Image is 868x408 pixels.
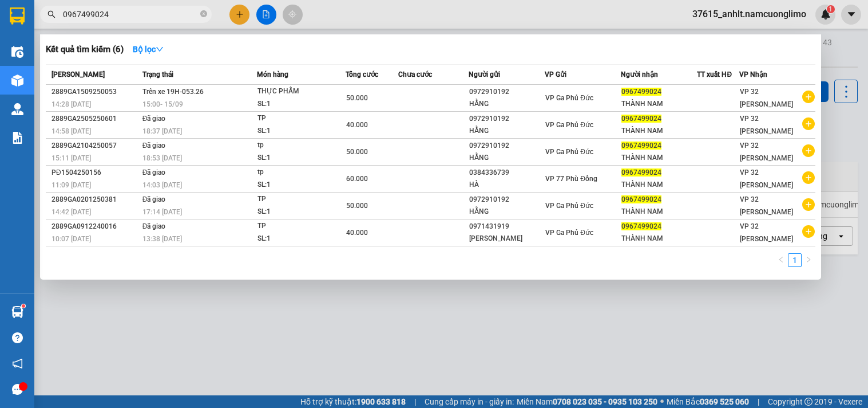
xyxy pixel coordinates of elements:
div: SL: 1 [257,152,343,164]
span: plus-circle [802,171,815,184]
span: close-circle [200,10,207,17]
span: Người nhận [621,70,658,79]
span: 13:38 [DATE] [142,235,182,243]
span: VP Ga Phủ Đức [545,229,593,237]
span: Chưa cước [398,70,432,79]
div: THÀNH NAM [621,206,696,218]
div: 0972910192 [469,86,544,98]
span: VP Gửi [545,70,566,79]
span: plus-circle [802,198,815,211]
span: VP 32 [PERSON_NAME] [740,195,793,216]
span: Người gửi [469,70,500,79]
span: 40.000 [346,229,368,237]
div: 0972910192 [469,194,544,206]
button: left [774,253,788,267]
span: close-circle [200,9,207,20]
div: 0971431919 [469,221,544,233]
span: VP Nhận [739,70,767,79]
span: Món hàng [257,70,288,79]
div: THÀNH NAM [621,152,696,164]
span: 0967499024 [621,222,661,230]
li: 1 [788,253,802,267]
span: 10:07 [DATE] [51,235,91,243]
span: 14:42 [DATE] [51,208,91,216]
div: SL: 1 [257,179,343,191]
span: search [47,10,56,18]
div: 2889GA0912240016 [51,221,139,233]
div: 0972910192 [469,113,544,125]
img: warehouse-icon [11,74,23,87]
span: 50.000 [346,202,368,210]
sup: 1 [22,304,25,308]
span: 11:09 [DATE] [51,181,91,189]
span: plus-circle [802,144,815,157]
div: THÀNH NAM [621,125,696,137]
span: Đã giao [142,142,166,150]
img: warehouse-icon [11,306,23,318]
span: right [805,256,812,263]
span: 18:53 [DATE] [142,154,182,162]
div: [PERSON_NAME] [469,233,544,245]
span: 15:11 [DATE] [51,154,91,162]
span: VP 32 [PERSON_NAME] [740,222,793,243]
img: warehouse-icon [11,103,23,115]
li: Previous Page [774,253,788,267]
div: THÀNH NAM [621,98,696,110]
div: 0384336739 [469,167,544,179]
span: notification [12,358,23,369]
div: THÀNH NAM [621,233,696,245]
div: SL: 1 [257,125,343,138]
span: 0967499024 [621,115,661,123]
div: HẰNG [469,98,544,110]
div: tp [257,139,343,152]
span: 0967499024 [621,142,661,150]
img: solution-icon [11,132,23,144]
div: tp [257,166,343,179]
button: Bộ lọcdown [124,40,173,58]
div: 2889GA1509250053 [51,86,139,98]
span: 14:28 [DATE] [51,100,91,108]
div: THÀNH NAM [621,179,696,191]
div: PĐ1504250156 [51,167,139,179]
div: 2889GA2104250057 [51,140,139,152]
div: SL: 1 [257,98,343,111]
span: VP Ga Phủ Đức [545,202,593,210]
span: 60.000 [346,175,368,183]
span: message [12,384,23,395]
span: Tổng cước [346,70,378,79]
span: Trên xe 19H-053.26 [142,88,204,96]
span: plus-circle [802,117,815,130]
div: TP [257,220,343,233]
span: 0967499024 [621,88,661,96]
span: VP 32 [PERSON_NAME] [740,142,793,162]
span: 14:03 [DATE] [142,181,182,189]
span: VP 32 [PERSON_NAME] [740,88,793,108]
div: TP [257,193,343,206]
div: 2889GA2505250601 [51,113,139,125]
span: 50.000 [346,94,368,102]
a: 1 [788,254,801,266]
div: 0972910192 [469,140,544,152]
span: 0967499024 [621,195,661,203]
div: HẰNG [469,125,544,137]
span: VP 32 [PERSON_NAME] [740,115,793,135]
span: down [156,45,164,53]
h3: Kết quả tìm kiếm ( 6 ) [46,44,124,56]
span: Trạng thái [142,70,173,79]
span: VP 32 [PERSON_NAME] [740,168,793,189]
span: question-circle [12,332,23,343]
span: left [778,256,784,263]
span: VP Ga Phủ Đức [545,94,593,102]
span: plus-circle [802,91,815,103]
input: Tìm tên, số ĐT hoặc mã đơn [63,8,198,21]
span: 14:58 [DATE] [51,127,91,135]
div: TP [257,112,343,125]
div: SL: 1 [257,233,343,245]
span: plus-circle [802,225,815,238]
span: Đã giao [142,222,166,230]
div: SL: 1 [257,206,343,218]
span: 15:00 - 15/09 [142,100,183,108]
button: right [802,253,815,267]
span: 17:14 [DATE] [142,208,182,216]
div: THỰC PHẨM [257,85,343,98]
